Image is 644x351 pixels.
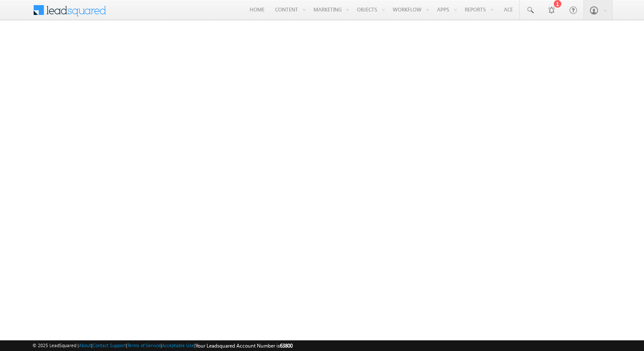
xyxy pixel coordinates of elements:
span: © 2025 LeadSquared | | | | | [32,342,293,350]
a: Terms of Service [127,342,161,348]
span: Your Leadsquared Account Number is [195,342,293,349]
span: 63800 [280,342,293,349]
a: Contact Support [92,342,126,348]
a: Acceptable Use [162,342,194,348]
a: About [79,342,91,348]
